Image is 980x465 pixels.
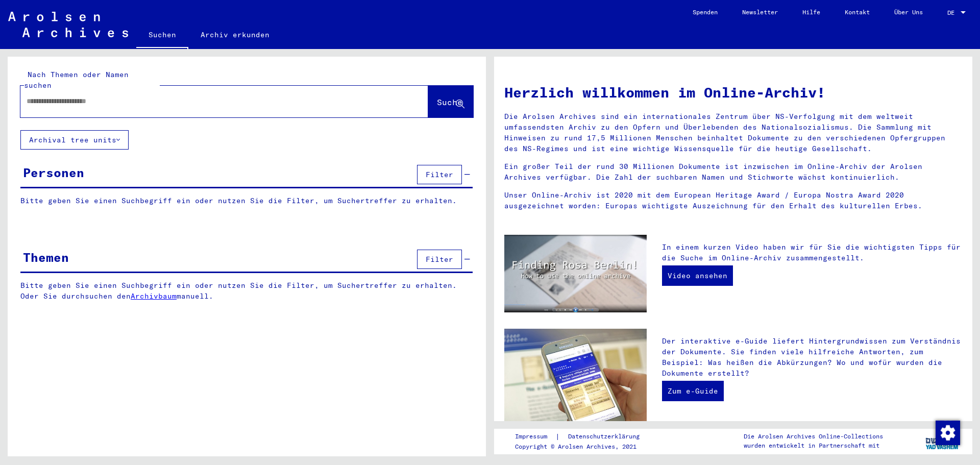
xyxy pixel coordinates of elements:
p: Die Arolsen Archives Online-Collections [744,432,883,441]
p: wurden entwickelt in Partnerschaft mit [744,441,883,450]
span: Suche [437,97,462,107]
p: Bitte geben Sie einen Suchbegriff ein oder nutzen Sie die Filter, um Suchertreffer zu erhalten. [20,195,473,206]
a: Zum e-Guide [662,381,724,401]
img: Arolsen_neg.svg [8,12,128,37]
p: In einem kurzen Video haben wir für Sie die wichtigsten Tipps für die Suche im Online-Archiv zusa... [662,242,962,263]
mat-label: Nach Themen oder Namen suchen [24,70,129,90]
p: Die Arolsen Archives sind ein internationales Zentrum über NS-Verfolgung mit dem weltweit umfasse... [504,111,962,154]
a: Impressum [515,431,555,442]
button: Archival tree units [20,130,129,150]
a: Datenschutzerklärung [560,431,652,442]
a: Suchen [136,22,188,49]
p: Copyright © Arolsen Archives, 2021 [515,442,652,451]
div: | [515,431,652,442]
span: Filter [426,255,453,264]
img: yv_logo.png [923,428,962,454]
button: Suche [428,86,473,117]
p: Ein großer Teil der rund 30 Millionen Dokumente ist inzwischen im Online-Archiv der Arolsen Archi... [504,161,962,183]
span: DE [947,9,959,16]
p: Der interaktive e-Guide liefert Hintergrundwissen zum Verständnis der Dokumente. Sie finden viele... [662,336,962,379]
div: Zustimmung ändern [935,420,960,445]
p: Bitte geben Sie einen Suchbegriff ein oder nutzen Sie die Filter, um Suchertreffer zu erhalten. O... [20,280,473,302]
span: Filter [426,170,453,179]
a: Archivbaum [131,291,177,301]
a: Video ansehen [662,265,733,286]
img: video.jpg [504,235,647,312]
img: eguide.jpg [504,329,647,424]
img: Zustimmung ändern [936,421,960,445]
a: Archiv erkunden [188,22,282,47]
div: Personen [23,163,84,182]
button: Filter [417,165,462,184]
button: Filter [417,250,462,269]
p: Unser Online-Archiv ist 2020 mit dem European Heritage Award / Europa Nostra Award 2020 ausgezeic... [504,190,962,211]
h1: Herzlich willkommen im Online-Archiv! [504,82,962,103]
div: Themen [23,248,69,266]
